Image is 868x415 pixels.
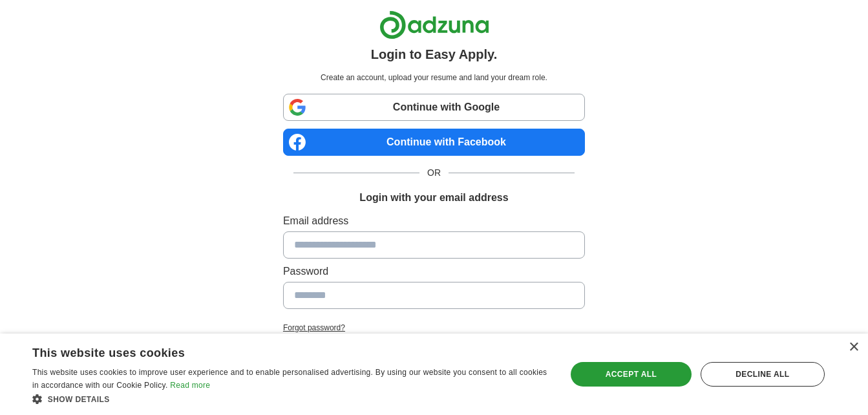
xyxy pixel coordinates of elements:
h1: Login with your email address [359,190,508,206]
span: OR [419,166,449,180]
a: Forgot password? [283,322,585,334]
a: Read more, opens a new window [170,381,210,390]
span: This website uses cookies to improve user experience and to enable personalised advertising. By u... [32,368,547,390]
img: Adzuna logo [379,10,489,39]
label: Password [283,264,585,279]
div: Close [849,343,858,352]
div: Decline all [701,362,825,387]
h1: Login to Easy Apply. [371,45,498,64]
a: Continue with Google [283,94,585,121]
p: Create an account, upload your resume and land your dream role. [286,72,582,83]
div: Show details [32,392,550,405]
span: Show details [48,395,110,404]
a: Continue with Facebook [283,129,585,156]
label: Email address [283,213,585,229]
div: Accept all [571,362,692,387]
div: This website uses cookies [32,341,518,361]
